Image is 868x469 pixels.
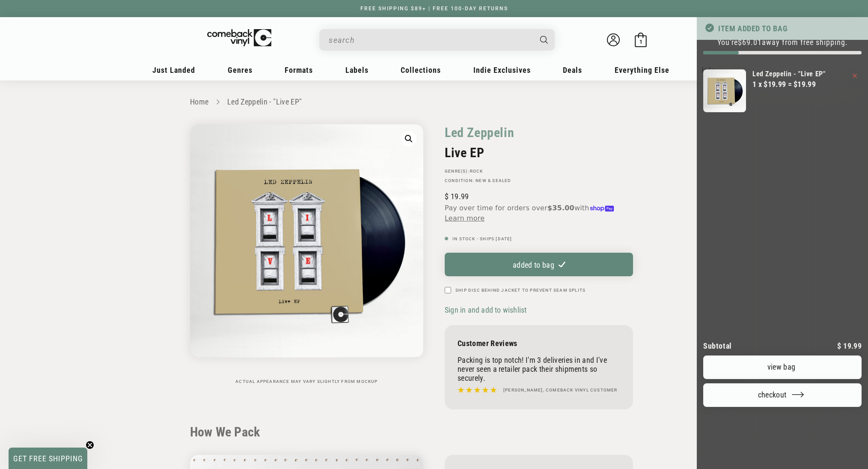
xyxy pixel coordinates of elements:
[752,69,825,78] a: Led Zeppelin - "Live EP"
[703,342,732,350] h2: Subtotal
[9,448,87,469] div: GET FREE SHIPPINGClose teaser
[13,454,83,463] span: GET FREE SHIPPING
[697,17,868,469] div: Your bag
[703,38,862,47] p: You're away from free shipping.
[853,74,857,78] button: Remove Led Zeppelin - "Live EP"
[752,78,825,90] div: 1 x $19.99 = $19.99
[738,38,762,47] span: $69.01
[837,341,841,350] span: $
[697,17,868,40] div: Item added to bag
[703,423,862,442] iframe: PayPal-paypal
[837,342,862,350] p: 19.99
[703,383,862,407] button: Checkout
[86,441,94,449] button: Close teaser
[703,355,862,379] a: View bag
